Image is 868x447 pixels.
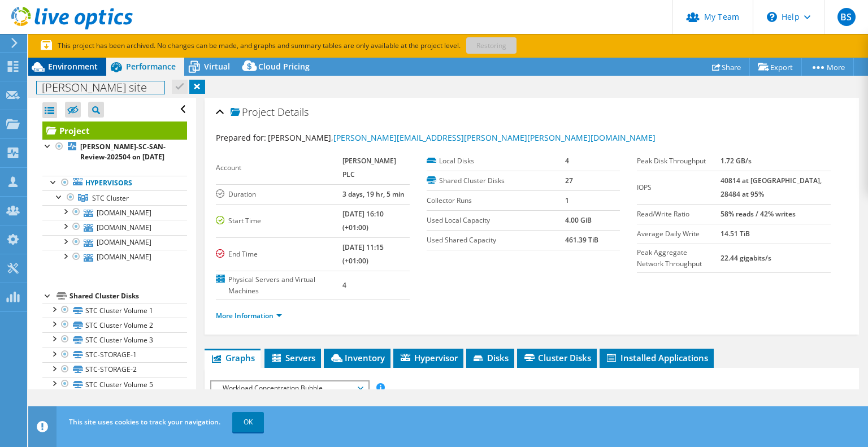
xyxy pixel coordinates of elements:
a: STC Cluster [42,190,187,205]
span: Performance [126,61,176,72]
b: 22.44 gigabits/s [721,253,771,263]
span: BS [837,8,856,26]
span: Project [231,107,275,118]
b: 27 [565,176,573,185]
a: [PERSON_NAME][EMAIL_ADDRESS][PERSON_NAME][PERSON_NAME][DOMAIN_NAME] [333,132,656,143]
label: Collector Runs [427,195,565,206]
a: [DOMAIN_NAME] [42,220,187,235]
label: Used Local Capacity [427,215,565,226]
b: [DATE] 11:15 (+01:00) [342,242,384,266]
b: 4 [342,280,346,290]
a: STC Cluster Volume 5 [42,377,187,392]
span: Installed Applications [605,352,708,363]
span: Virtual [204,61,230,72]
label: Read/Write Ratio [637,209,721,220]
p: This project has been archived. No changes can be made, and graphs and summary tables are only av... [41,40,594,52]
span: Workload Concentration Bubble [217,381,362,395]
b: [PERSON_NAME]-SC-SAN-Review-202504 on [DATE] [80,142,166,162]
h1: [PERSON_NAME] site [37,81,164,94]
a: More [801,58,854,76]
label: Used Shared Capacity [427,235,565,246]
a: STC-STORAGE-2 [42,362,187,377]
svg: \n [767,12,777,22]
label: Prepared for: [216,132,266,143]
b: 58% reads / 42% writes [721,209,796,219]
b: 1.72 GB/s [721,156,752,166]
span: [PERSON_NAME], [268,132,656,143]
a: Project [42,121,187,140]
label: Local Disks [427,155,565,167]
div: Shared Cluster Disks [70,289,187,303]
a: STC Cluster Volume 2 [42,318,187,332]
label: Peak Disk Throughput [637,155,721,167]
a: STC Cluster Volume 1 [42,303,187,318]
b: 1 [565,196,569,205]
span: Cluster Disks [523,352,591,363]
label: Account [216,162,342,173]
label: Peak Aggregate Network Throughput [637,247,721,270]
b: 14.51 TiB [721,229,750,238]
a: [DOMAIN_NAME] [42,235,187,250]
span: Hypervisor [399,352,458,363]
b: 4.00 GiB [565,215,592,225]
a: More Information [216,311,282,320]
label: Duration [216,189,342,200]
a: OK [232,412,264,432]
a: [DOMAIN_NAME] [42,205,187,220]
b: [DATE] 16:10 (+01:00) [342,209,384,232]
label: IOPS [637,182,721,193]
span: Graphs [210,352,255,363]
b: 40814 at [GEOGRAPHIC_DATA], 28484 at 95% [721,176,822,199]
a: STC-STORAGE-1 [42,348,187,362]
span: Environment [48,61,98,72]
a: Hypervisors [42,176,187,190]
a: STC Cluster Volume 3 [42,332,187,347]
label: Shared Cluster Disks [427,175,565,186]
span: Cloud Pricing [258,61,310,72]
b: 461.39 TiB [565,235,598,245]
label: End Time [216,249,342,260]
a: Export [749,58,802,76]
label: Physical Servers and Virtual Machines [216,274,342,297]
span: STC Cluster [92,193,129,203]
b: 3 days, 19 hr, 5 min [342,189,405,199]
b: [PERSON_NAME] PLC [342,156,396,179]
span: Inventory [329,352,385,363]
span: Disks [472,352,509,363]
span: Servers [270,352,315,363]
span: This site uses cookies to track your navigation. [69,417,220,427]
span: Details [277,105,309,119]
label: Average Daily Write [637,228,721,240]
a: [PERSON_NAME]-SC-SAN-Review-202504 on [DATE] [42,140,187,164]
label: Start Time [216,215,342,227]
a: Share [704,58,750,76]
b: 4 [565,156,569,166]
a: [DOMAIN_NAME] [42,250,187,264]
